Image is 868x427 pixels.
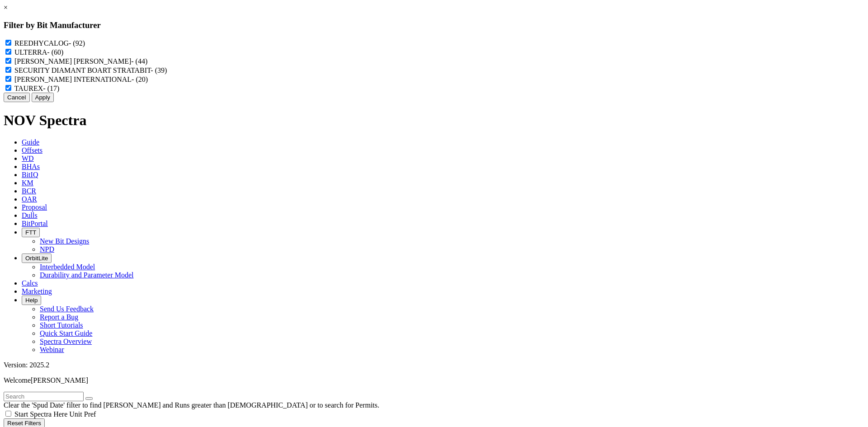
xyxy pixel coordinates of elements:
[69,39,85,47] span: - (92)
[47,48,63,56] span: - (60)
[40,313,78,321] a: Report a Bug
[4,392,84,401] input: Search
[4,401,379,409] span: Clear the 'Spud Date' filter to find [PERSON_NAME] and Runs greater than [DEMOGRAPHIC_DATA] or to...
[40,346,64,353] a: Webinar
[4,20,864,30] h3: Filter by Bit Manufacturer
[4,361,864,369] div: Version: 2025.2
[22,146,42,154] span: Offsets
[151,66,167,74] span: - (39)
[22,211,38,219] span: Dulls
[14,48,63,56] label: ULTERRA
[40,321,83,329] a: Short Tutorials
[22,203,47,211] span: Proposal
[40,245,54,253] a: NPD
[25,297,38,304] span: Help
[22,155,34,162] span: WD
[22,171,38,178] span: BitIQ
[40,263,95,271] a: Interbedded Model
[25,229,36,236] span: FTT
[40,305,94,313] a: Send Us Feedback
[40,271,134,279] a: Durability and Parameter Model
[14,75,148,83] label: [PERSON_NAME] INTERNATIONAL
[22,220,48,227] span: BitPortal
[40,237,89,245] a: New Bit Designs
[32,93,54,102] button: Apply
[22,279,38,287] span: Calcs
[14,39,85,47] label: REEDHYCALOG
[4,112,864,129] h1: NOV Spectra
[14,410,67,418] span: Start Spectra Here
[14,66,167,74] label: SECURITY DIAMANT BOART STRATABIT
[40,338,92,345] a: Spectra Overview
[4,93,30,102] button: Cancel
[22,179,33,187] span: KM
[22,195,37,203] span: OAR
[132,75,148,83] span: - (20)
[22,187,36,195] span: BCR
[22,138,39,146] span: Guide
[131,57,147,65] span: - (44)
[14,84,60,92] label: TAUREX
[31,376,88,384] span: [PERSON_NAME]
[22,163,40,170] span: BHAs
[14,57,147,65] label: [PERSON_NAME] [PERSON_NAME]
[22,287,52,295] span: Marketing
[69,410,96,418] span: Unit Pref
[40,329,92,337] a: Quick Start Guide
[25,255,48,262] span: OrbitLite
[4,376,864,385] p: Welcome
[43,84,59,92] span: - (17)
[4,4,8,11] a: ×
